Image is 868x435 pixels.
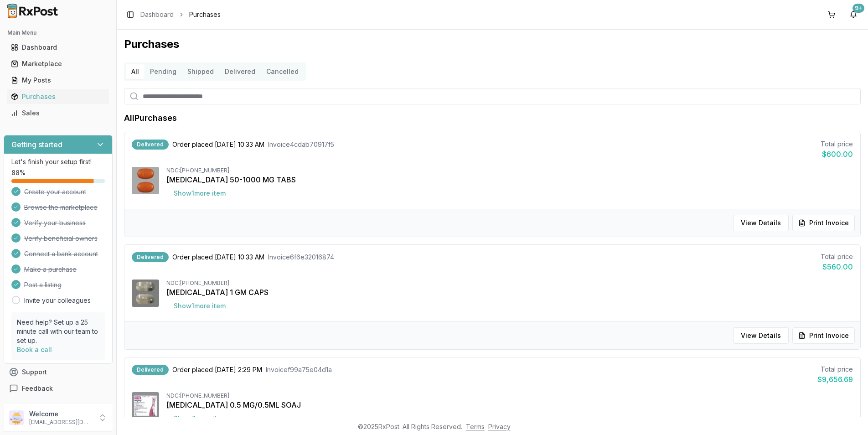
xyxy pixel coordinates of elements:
h1: All Purchases [124,112,177,124]
button: Print Invoice [792,215,855,231]
button: Print Invoice [792,327,855,344]
button: 9+ [846,7,861,22]
span: Create your account [24,187,86,197]
img: Janumet 50-1000 MG TABS [132,167,159,194]
span: Feedback [22,384,53,393]
div: NDC: [PHONE_NUMBER] [166,280,853,287]
span: Invoice f99a75e04d1a [266,365,332,374]
button: Show1more item [166,298,233,314]
a: Privacy [488,423,511,430]
div: [MEDICAL_DATA] 1 GM CAPS [166,287,853,298]
a: Sales [7,105,109,121]
div: Marketplace [11,59,105,68]
button: Sales [4,106,113,120]
div: [MEDICAL_DATA] 0.5 MG/0.5ML SOAJ [166,399,853,410]
span: Post a listing [24,280,62,290]
div: Dashboard [11,43,105,52]
a: Terms [466,423,485,430]
div: 9+ [852,4,864,13]
div: Delivered [132,365,169,375]
p: Need help? Set up a 25 minute call with our team to set up. [17,318,99,345]
div: $600.00 [821,149,853,160]
button: Pending [145,64,182,79]
div: NDC: [PHONE_NUMBER] [166,392,853,399]
div: [MEDICAL_DATA] 50-1000 MG TABS [166,174,853,185]
img: Vascepa 1 GM CAPS [132,280,159,307]
span: Purchases [189,10,221,19]
p: Welcome [29,409,93,419]
a: Book a call [17,346,52,353]
button: View Details [733,327,789,344]
button: View Details [733,215,789,231]
span: Invoice 6f6e32016874 [268,253,334,262]
a: Dashboard [7,39,109,56]
div: Total price [821,252,853,261]
img: Wegovy 0.5 MG/0.5ML SOAJ [132,392,159,419]
p: [EMAIL_ADDRESS][DOMAIN_NAME] [29,419,93,426]
span: Verify your business [24,218,86,228]
button: Purchases [4,89,113,104]
img: User avatar [9,410,24,425]
button: Feedback [4,380,113,397]
button: Cancelled [261,64,304,79]
h2: Main Menu [7,29,109,36]
span: Verify beneficial owners [24,234,98,243]
span: Connect a bank account [24,249,98,259]
button: Marketplace [4,57,113,71]
div: Purchases [11,92,105,101]
img: RxPost Logo [4,4,62,18]
div: Delivered [132,252,169,262]
div: Sales [11,109,105,118]
button: Dashboard [4,40,113,55]
div: Total price [817,365,853,374]
span: Order placed [DATE] 10:33 AM [172,140,264,149]
button: Show1more item [166,185,233,202]
button: All [126,64,145,79]
button: Delivered [219,64,261,79]
a: Invite your colleagues [24,296,91,305]
a: Marketplace [7,56,109,72]
h3: Getting started [11,139,62,150]
a: Purchases [7,88,109,105]
button: My Posts [4,73,113,88]
span: Order placed [DATE] 10:33 AM [172,253,264,262]
nav: breadcrumb [140,10,221,19]
span: Make a purchase [24,265,77,274]
div: $560.00 [821,261,853,272]
span: Invoice 4cdab70917f5 [268,140,334,149]
div: My Posts [11,76,105,85]
button: Support [4,364,113,380]
button: Show7more items [166,410,238,427]
span: Browse the marketplace [24,203,98,212]
div: Delivered [132,140,169,150]
div: NDC: [PHONE_NUMBER] [166,167,853,174]
a: Dashboard [140,10,174,19]
span: Order placed [DATE] 2:29 PM [172,365,262,374]
div: $9,656.69 [817,374,853,385]
button: Shipped [182,64,219,79]
span: 88 % [11,168,26,177]
p: Let's finish your setup first! [11,157,105,166]
iframe: Intercom live chat [837,404,859,426]
a: My Posts [7,72,109,88]
h1: Purchases [124,37,861,52]
div: Total price [821,140,853,149]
